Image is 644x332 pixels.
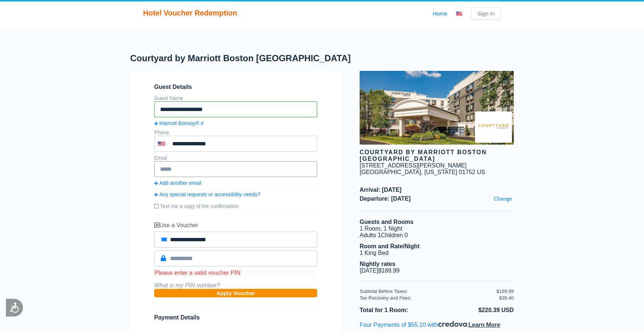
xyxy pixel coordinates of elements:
[360,322,500,328] span: Four Payments of $55.10 with .
[492,194,514,204] a: Change
[360,225,514,232] li: 1 Room, 1 Night
[154,155,167,161] label: Email
[360,187,514,193] span: Arrival: [DATE]
[154,180,317,186] a: Add another email
[154,222,317,229] div: Use a Voucher
[499,295,514,301] div: $30.40
[433,10,447,17] a: Home
[154,95,183,101] label: Guest Name
[468,322,500,328] span: Learn More
[154,314,200,321] span: Payment Details
[424,169,457,175] span: [US_STATE]
[360,288,496,294] div: Subtotal Before Taxes:
[475,111,512,143] img: Brand logo for Courtyard by Marriott Boston Marlborough
[360,232,514,239] li: Adults 1
[360,162,467,169] div: [STREET_ADDRESS][PERSON_NAME]
[360,250,514,256] li: 1 King Bed
[360,196,514,202] span: Departure: [DATE]
[154,84,317,90] span: Guest Details
[154,269,317,277] div: Please enter a valid voucher PIN
[360,267,514,274] li: [DATE] $189.99
[459,169,475,175] span: 01752
[360,261,395,267] b: Nightly rates
[437,305,514,315] li: $220.39 USD
[155,136,170,151] div: United States: +1
[360,243,420,249] b: Room and Rate/Night
[154,129,169,135] label: Phone
[360,219,413,225] b: Guests and Rooms
[360,322,500,328] a: Four Payments of $55.10 with.Learn More
[381,232,408,238] span: Children 0
[154,200,317,212] label: Text me a copy of the confirmation
[360,295,496,301] div: Tax Recovery and Fees:
[154,282,220,288] i: What is my PIN number?
[360,305,437,315] li: Total for 1 Room:
[477,169,485,175] span: US
[154,120,317,126] a: Marriott Bonvoy® #
[154,289,317,297] button: Apply Voucher
[154,191,317,197] a: Any special requests or accessibility needs?
[360,71,514,145] img: hotel image
[360,149,514,162] div: Courtyard by Marriott Boston [GEOGRAPHIC_DATA]
[471,7,501,20] a: Sign In
[143,9,237,17] span: Hotel Voucher Redemption
[360,169,423,175] span: [GEOGRAPHIC_DATA],
[130,53,360,63] h1: Courtyard by Marriott Boston [GEOGRAPHIC_DATA]
[496,288,514,294] div: $189.99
